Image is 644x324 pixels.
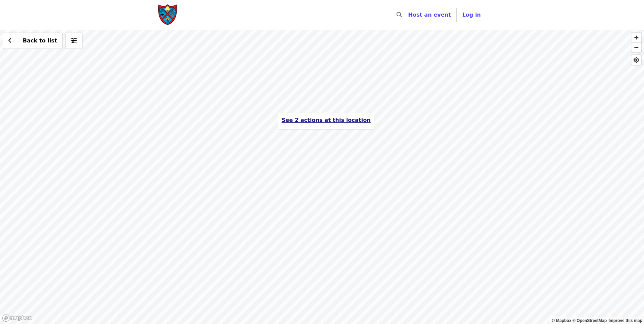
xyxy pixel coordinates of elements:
[158,4,178,26] img: Society of St. Andrew - Home
[3,33,63,49] button: Back to list
[631,42,641,52] button: Zoom Out
[71,37,77,44] i: sliders-h icon
[66,33,82,49] button: More filters (0 selected)
[281,117,370,123] span: See 2 actions at this location
[23,37,57,44] span: Back to list
[552,318,572,323] a: Mapbox
[457,8,486,22] button: Log in
[281,116,370,124] button: See 2 actions at this location
[408,12,451,18] a: Host an event
[397,12,402,18] i: search icon
[631,55,641,65] button: Find My Location
[631,33,641,42] button: Zoom In
[2,314,32,322] a: Mapbox logo
[406,7,411,23] input: Search
[609,318,642,323] a: Map feedback
[572,318,607,323] a: OpenStreetMap
[462,12,481,18] span: Log in
[8,37,12,44] i: chevron-left icon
